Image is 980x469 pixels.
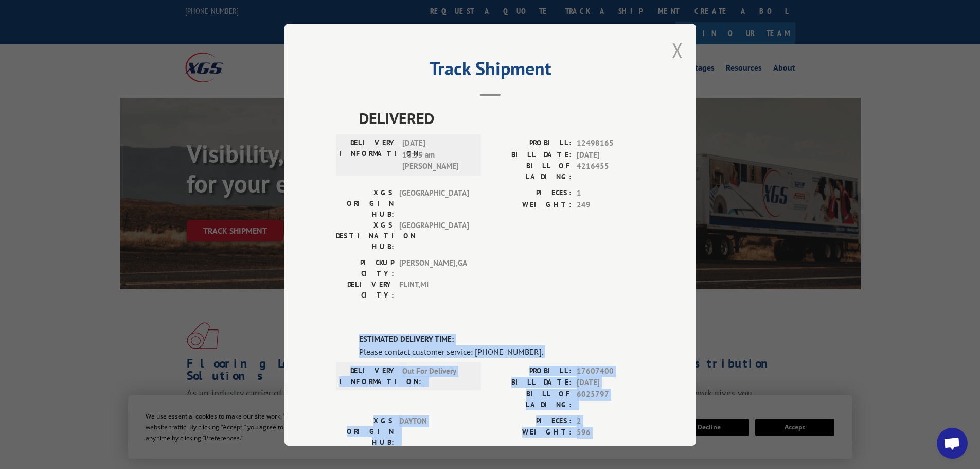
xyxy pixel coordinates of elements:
[399,187,469,220] span: [GEOGRAPHIC_DATA]
[577,161,645,182] span: 4216455
[336,257,394,279] label: PICKUP CITY:
[359,107,645,130] span: DELIVERED
[490,415,572,427] label: PIECES:
[577,427,645,439] span: 596
[399,257,469,279] span: [PERSON_NAME] , GA
[336,187,394,220] label: XGS ORIGIN HUB:
[490,388,572,410] label: BILL OF LADING:
[577,377,645,389] span: [DATE]
[577,137,645,149] span: 12498165
[339,137,397,172] label: DELIVERY INFORMATION:
[490,149,572,161] label: BILL DATE:
[399,415,469,447] span: DAYTON
[577,415,645,427] span: 2
[490,365,572,377] label: PROBILL:
[336,415,394,447] label: XGS ORIGIN HUB:
[402,365,472,387] span: Out For Delivery
[577,199,645,211] span: 249
[577,187,645,199] span: 1
[937,428,968,459] div: Open chat
[399,220,469,252] span: [GEOGRAPHIC_DATA]
[577,149,645,161] span: [DATE]
[577,365,645,377] span: 17607400
[490,187,572,199] label: PIECES:
[359,345,645,357] div: Please contact customer service: [PHONE_NUMBER].
[336,220,394,252] label: XGS DESTINATION HUB:
[490,377,572,389] label: BILL DATE:
[339,365,397,387] label: DELIVERY INFORMATION:
[577,388,645,410] span: 6025797
[490,161,572,182] label: BILL OF LADING:
[490,199,572,211] label: WEIGHT:
[399,279,469,301] span: FLINT , MI
[490,427,572,439] label: WEIGHT:
[336,279,394,301] label: DELIVERY CITY:
[672,37,683,64] button: Close modal
[336,61,645,81] h2: Track Shipment
[490,137,572,149] label: PROBILL:
[402,137,472,172] span: [DATE] 10:55 am [PERSON_NAME]
[359,334,645,345] label: ESTIMATED DELIVERY TIME:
